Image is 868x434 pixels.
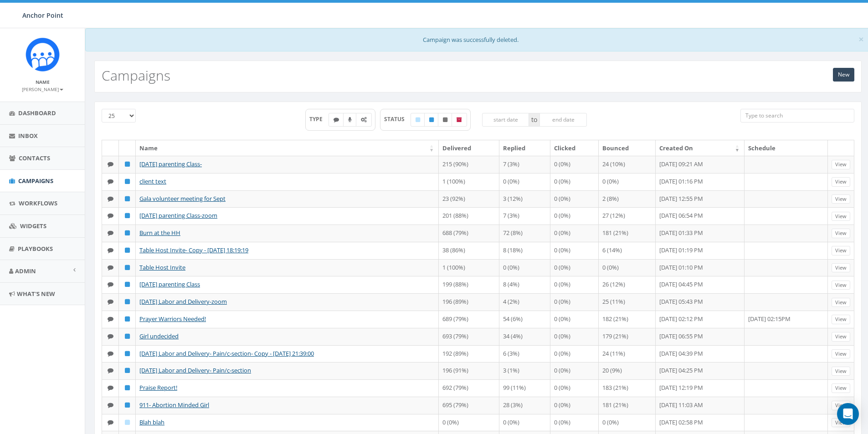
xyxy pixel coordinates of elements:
[832,246,850,255] a: View
[832,229,850,238] a: View
[108,247,113,253] i: Text SMS
[139,383,177,392] a: Praise Report!
[439,345,499,363] td: 192 (89%)
[599,345,656,363] td: 24 (11%)
[656,259,745,276] td: [DATE] 01:10 PM
[499,293,550,311] td: 4 (2%)
[832,418,850,428] a: View
[832,177,850,187] a: View
[22,85,63,93] a: [PERSON_NAME]
[443,117,447,123] i: Unpublished
[837,403,859,425] div: Open Intercom Messenger
[20,222,46,230] span: Widgets
[26,37,60,71] img: Rally_platform_Icon_1.png
[550,225,599,242] td: 0 (0%)
[439,242,499,259] td: 38 (86%)
[599,225,656,242] td: 181 (21%)
[108,333,113,339] i: Text SMS
[108,265,113,271] i: Text SMS
[139,177,166,185] a: client text
[356,113,372,127] label: Automated Message
[139,366,251,374] a: [DATE] Labor and Delivery- Pain/c-section
[139,194,226,203] a: Gala volunteer meeting for Sept
[482,113,529,127] input: start date
[439,259,499,276] td: 1 (100%)
[18,177,53,185] span: Campaigns
[499,379,550,397] td: 99 (11%)
[550,156,599,173] td: 0 (0%)
[550,311,599,328] td: 0 (0%)
[832,212,850,221] a: View
[348,117,352,123] i: Ringless Voice Mail
[499,259,550,276] td: 0 (0%)
[439,293,499,311] td: 196 (89%)
[439,397,499,414] td: 695 (79%)
[858,35,864,44] button: Close
[108,402,113,408] i: Text SMS
[499,345,550,363] td: 6 (3%)
[19,154,50,162] span: Contacts
[656,140,745,156] th: Created On: activate to sort column ascending
[599,414,656,431] td: 0 (0%)
[539,113,587,127] input: end date
[656,276,745,293] td: [DATE] 04:45 PM
[139,315,206,323] a: Prayer Warriors Needed!
[656,156,745,173] td: [DATE] 09:21 AM
[439,190,499,208] td: 23 (92%)
[139,160,202,168] a: [DATE] parenting Class-
[108,213,113,219] i: Text SMS
[499,311,550,328] td: 54 (6%)
[656,362,745,379] td: [DATE] 04:25 PM
[832,298,850,307] a: View
[832,332,850,342] a: View
[499,328,550,345] td: 34 (4%)
[599,156,656,173] td: 24 (10%)
[550,379,599,397] td: 0 (0%)
[139,349,314,357] a: [DATE] Labor and Delivery- Pain/c-section- Copy - [DATE] 21:39:00
[439,328,499,345] td: 693 (79%)
[17,290,55,298] span: What's New
[139,418,164,426] a: Blah blah
[832,367,850,376] a: View
[125,247,130,253] i: Published
[36,79,50,85] small: Name
[599,397,656,414] td: 181 (21%)
[499,276,550,293] td: 8 (4%)
[550,362,599,379] td: 0 (0%)
[139,401,209,409] a: 911- Abortion Minded Girl
[452,113,467,127] label: Archived
[22,11,63,20] span: Anchor Point
[125,179,130,184] i: Published
[439,156,499,173] td: 215 (90%)
[125,419,130,425] i: Draft
[125,333,130,339] i: Published
[108,179,113,184] i: Text SMS
[550,397,599,414] td: 0 (0%)
[309,115,329,123] span: TYPE
[125,368,130,373] i: Published
[15,267,36,275] span: Admin
[529,113,539,127] span: to
[550,414,599,431] td: 0 (0%)
[429,117,434,123] i: Published
[656,345,745,363] td: [DATE] 04:39 PM
[416,117,420,123] i: Draft
[108,161,113,167] i: Text SMS
[599,276,656,293] td: 26 (12%)
[550,190,599,208] td: 0 (0%)
[108,316,113,322] i: Text SMS
[125,265,130,271] i: Published
[108,419,113,425] i: Text SMS
[125,281,130,287] i: Published
[499,362,550,379] td: 3 (1%)
[136,140,439,156] th: Name: activate to sort column ascending
[599,259,656,276] td: 0 (0%)
[599,311,656,328] td: 182 (21%)
[832,401,850,410] a: View
[334,117,339,123] i: Text SMS
[599,328,656,345] td: 179 (21%)
[18,132,38,140] span: Inbox
[550,345,599,363] td: 0 (0%)
[832,315,850,324] a: View
[329,113,344,127] label: Text SMS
